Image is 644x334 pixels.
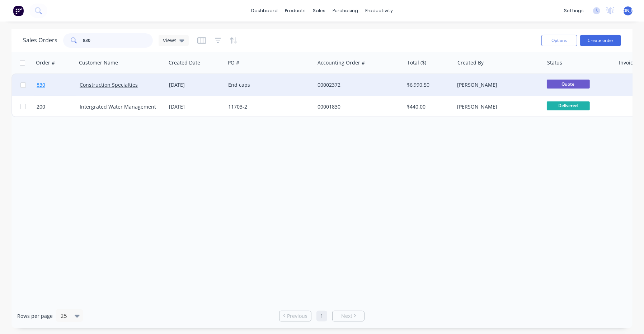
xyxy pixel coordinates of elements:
[169,103,222,110] div: [DATE]
[37,103,45,110] span: 200
[329,5,362,16] div: purchasing
[407,81,449,89] div: $6,990.50
[309,5,329,16] div: sales
[318,59,365,66] div: Accounting Order #
[341,312,352,320] span: Next
[316,311,327,321] a: Page 1 is your current page
[37,81,45,89] span: 830
[163,37,177,44] span: Views
[37,96,80,118] a: 200
[248,5,281,16] a: dashboard
[281,5,309,16] div: products
[541,35,577,46] button: Options
[37,74,80,96] a: 830
[169,81,222,89] div: [DATE]
[287,312,307,320] span: Previous
[457,81,537,89] div: [PERSON_NAME]
[23,37,57,44] h1: Sales Orders
[547,101,590,110] span: Delivered
[362,5,396,16] div: productivity
[580,35,621,46] button: Create order
[457,103,537,110] div: [PERSON_NAME]
[80,81,138,88] a: Construction Specialties
[79,59,118,66] div: Customer Name
[318,103,397,110] div: 00001830
[407,59,426,66] div: Total ($)
[83,33,153,48] input: Search...
[547,59,562,66] div: Status
[169,59,200,66] div: Created Date
[457,59,484,66] div: Created By
[228,59,239,66] div: PO #
[228,81,308,89] div: End caps
[407,103,449,110] div: $440.00
[17,312,53,320] span: Rows per page
[560,5,587,16] div: settings
[318,81,397,89] div: 00002372
[13,5,24,16] img: Factory
[547,80,590,89] span: Quote
[228,103,308,110] div: 11703-2
[333,312,364,320] a: Next page
[279,312,311,320] a: Previous page
[36,59,55,66] div: Order #
[276,311,367,321] ul: Pagination
[80,103,156,110] a: Intergrated Water Management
